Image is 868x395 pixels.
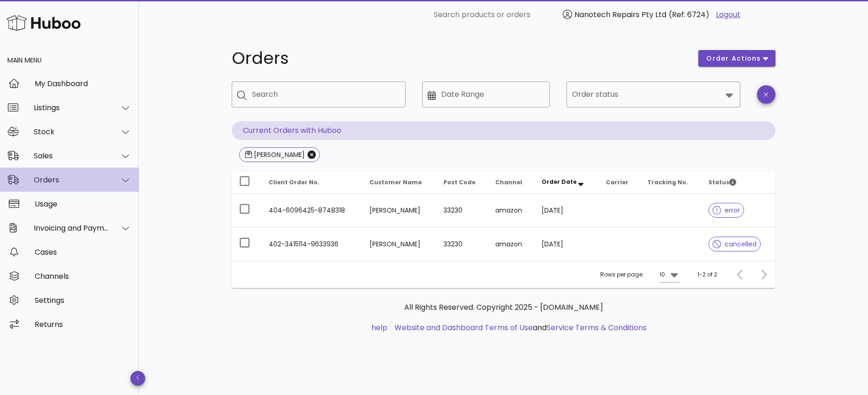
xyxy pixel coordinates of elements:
[443,178,475,186] span: Post Code
[34,127,109,136] div: Stock
[369,178,422,186] span: Customer Name
[659,267,680,282] div: 10Rows per page:
[6,13,80,33] img: Huboo Logo
[566,82,740,107] div: Order status
[713,207,740,213] span: error
[697,270,717,279] div: 1-2 of 2
[600,261,680,288] div: Rows per page:
[669,9,709,20] span: (Ref: 6724)
[534,227,598,261] td: [DATE]
[713,241,757,247] span: cancelled
[640,171,702,194] th: Tracking No.
[606,178,628,186] span: Carrier
[362,171,437,194] th: Customer Name
[574,9,666,20] span: Nanotech Repairs Pty Ltd
[659,270,665,279] div: 10
[716,9,740,20] a: Logout
[232,121,776,140] p: Current Orders with Huboo
[34,151,109,160] div: Sales
[362,227,437,261] td: [PERSON_NAME]
[547,322,646,333] a: Service Terms & Conditions
[308,150,316,159] button: Close
[488,227,534,261] td: amazon
[542,178,577,186] span: Order Date
[35,320,131,329] div: Returns
[261,171,362,194] th: Client Order No.
[232,50,688,67] h1: Orders
[495,178,522,186] span: Channel
[35,248,131,257] div: Cases
[35,200,131,208] div: Usage
[706,54,761,63] span: order actions
[261,227,362,261] td: 402-3415114-9633936
[34,103,109,112] div: Listings
[436,194,488,227] td: 33230
[436,171,488,194] th: Post Code
[534,194,598,227] td: [DATE]
[708,178,736,186] span: Status
[35,79,131,88] div: My Dashboard
[394,322,533,333] a: Website and Dashboard Terms of Use
[598,171,640,194] th: Carrier
[534,171,598,194] th: Order Date: Sorted descending. Activate to remove sorting.
[488,171,534,194] th: Channel
[252,150,305,159] div: [PERSON_NAME]
[34,176,109,184] div: Orders
[239,302,768,313] p: All Rights Reserved. Copyright 2025 - [DOMAIN_NAME]
[647,178,688,186] span: Tracking No.
[371,322,388,333] a: help
[261,194,362,227] td: 404-6096425-8748318
[488,194,534,227] td: amazon
[436,227,488,261] td: 33230
[35,272,131,281] div: Channels
[269,178,320,186] span: Client Order No.
[701,171,775,194] th: Status
[362,194,437,227] td: [PERSON_NAME]
[34,224,109,232] div: Invoicing and Payments
[35,296,131,305] div: Settings
[698,50,775,67] button: order actions
[391,322,646,333] li: and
